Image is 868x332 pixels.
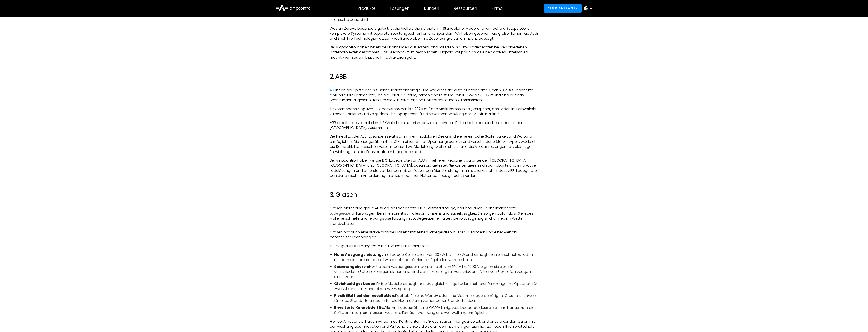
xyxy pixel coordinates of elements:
p: Ihr kommendes Megawatt-Ladesystem, das bis 2025 auf den Markt kommen soll, verspricht, das Laden ... [330,107,539,117]
li: Mit einem Ausgangsspannungsbereich von 150 V bis 1000 V eignen sie sich für verschiedene Batterie... [334,264,539,279]
p: Was an Zerova besonders gut ist, ist die Vielfalt, die sie bieten — Standalone-Modelle für einfac... [330,26,539,41]
strong: Hohe Ausgangsleistung: [334,252,383,257]
a: Demo anfragen [544,4,582,12]
p: Grasen bietet eine große Auswahl an Ladegeräten für Elektrofahrzeuge, darunter auch Schnellladege... [330,206,539,226]
p: ist an der Spitze der DC-Schnellladetechnologie und war eines der ersten Unternehmen, das 2012 DC... [330,88,539,103]
div: Produkte [357,6,376,11]
div: Lösungen [390,6,409,11]
li: Ihre Ladegeräte reichen von 30 kW bis 420 kW und ermöglichen ein schnelles Laden, mit dem die Bat... [334,252,539,262]
div: Kunden [424,6,439,11]
strong: Spannungsbereich: [334,264,373,269]
strong: Gleichzeitiges Laden: [334,281,376,286]
p: Bei Ampcontrol haben wir einige Erfahrungen aus erster Hand mit ihren DC-LKW-Ladegeräten bei vers... [330,45,539,60]
strong: Flexibilität bei der Installation: [334,293,395,298]
a: ABB [330,87,336,93]
li: Alle ihre Ladegeräte sind OCPP-fähig, was bedeutet, dass sie sich reibungslos in die Software int... [334,305,539,315]
div: Firma [492,6,503,11]
h2: 3. Grasen [330,191,539,199]
h2: 2. ABB [330,73,539,80]
p: Bei Ampcontrol haben wir die DC-Ladegeräte von ABB in mehreren Regionen, darunter den [GEOGRAPHIC... [330,158,539,178]
a: DC-Ladegeräte [330,206,523,216]
li: Einige Modelle ermöglichen das gleichzeitige Laden mehrerer Fahrzeuge mit Optionen für zwei Gleic... [334,281,539,291]
div: Ressourcen [454,6,477,11]
li: Egal, ob Sie eine Wand- oder eine Mastmontage benötigen, Grasen ist sowohl für neue Standorte als... [334,293,539,303]
p: ABB arbeitet derzeit mit dem US-Verkehrsministerium sowie mit privaten Flottenbetreibern, insbeso... [330,120,539,131]
p: Die Flexibilität der ABB-Lösungen zeigt sich in ihren modularen Designs, die eine einfache Skalie... [330,134,539,154]
p: Grasen hat auch eine starke globale Präsenz mit seinen Ladegeräten in über 40 Ländern und einer V... [330,230,539,240]
p: In Bezug auf DC-Ladegeräte für Lkw und Busse bieten sie: [330,244,539,249]
strong: Erweiterte Konnektivität: [334,305,384,310]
